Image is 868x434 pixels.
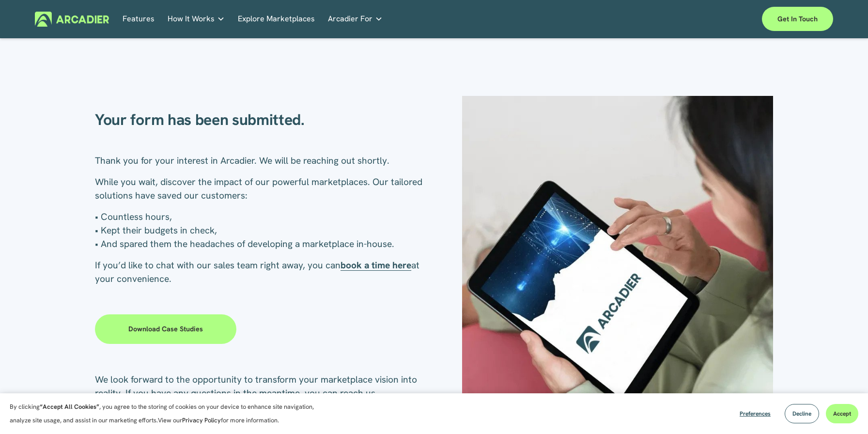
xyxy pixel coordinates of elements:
[328,12,372,26] span: Arcadier For
[820,387,868,434] div: Widget de chat
[35,12,109,27] img: Arcadier
[123,12,155,27] a: Features
[95,259,434,286] p: If you’d like to chat with our sales team right away, you can at your convenience.
[95,373,434,414] p: We look forward to the opportunity to transform your marketplace vision into reality. If you have...
[168,12,215,26] span: How It Works
[785,404,819,423] button: Decline
[238,12,315,27] a: Explore Marketplaces
[762,7,833,31] a: Get in touch
[95,314,236,343] a: Download case studies
[732,404,778,423] button: Preferences
[740,410,771,418] span: Preferences
[40,403,99,411] strong: “Accept All Cookies”
[10,400,325,427] p: By clicking , you agree to the storing of cookies on your device to enhance site navigation, anal...
[328,12,383,27] a: folder dropdown
[182,416,221,424] a: Privacy Policy
[95,175,434,202] p: While you wait, discover the impact of our powerful marketplaces. Our tailored solutions have sav...
[820,387,868,434] iframe: Chat Widget
[792,410,811,418] span: Decline
[168,12,225,27] a: folder dropdown
[341,259,411,271] a: book a time here
[95,210,434,251] p: • Countless hours, • Kept their budgets in check, • And spared them the headaches of developing a...
[95,154,434,168] p: Thank you for your interest in Arcadier. We will be reaching out shortly.
[95,109,305,130] strong: Your form has been submitted.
